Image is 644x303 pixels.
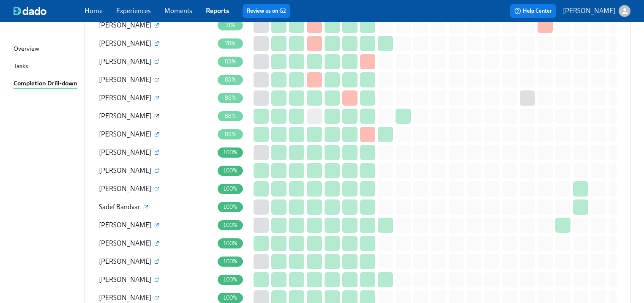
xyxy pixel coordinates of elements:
[220,113,241,119] span: 88%
[220,95,241,101] span: 86%
[99,57,151,66] span: [PERSON_NAME]
[99,276,151,284] span: [PERSON_NAME]
[247,7,286,15] a: Review us on G2
[164,7,192,15] a: Moments
[220,40,241,46] span: 78%
[14,61,78,72] a: Tasks
[99,39,151,47] span: [PERSON_NAME]
[510,4,556,18] button: Help Center
[218,240,243,246] span: 100%
[218,186,243,192] span: 100%
[218,149,243,156] span: 100%
[99,148,151,156] span: [PERSON_NAME]
[220,131,241,137] span: 89%
[218,204,243,210] span: 100%
[85,7,103,15] a: Home
[99,21,151,29] span: [PERSON_NAME]
[99,112,151,120] span: [PERSON_NAME]
[99,185,151,193] span: [PERSON_NAME]
[99,76,151,84] span: [PERSON_NAME]
[206,7,229,15] a: Reports
[14,7,46,15] img: dado
[243,4,290,18] button: Review us on G2
[218,295,243,301] span: 100%
[218,258,243,265] span: 100%
[218,167,243,174] span: 100%
[563,5,630,17] button: [PERSON_NAME]
[99,130,151,138] span: [PERSON_NAME]
[99,257,151,265] span: [PERSON_NAME]
[14,44,78,55] a: Overview
[514,7,552,15] span: Help Center
[99,294,151,302] span: [PERSON_NAME]
[221,22,240,28] span: 71%
[99,203,140,211] span: Sadef Bandvar
[116,7,151,15] a: Experiences
[563,6,615,16] p: [PERSON_NAME]
[14,7,85,15] a: dado
[99,167,151,175] span: [PERSON_NAME]
[14,44,39,55] div: Overview
[220,58,241,65] span: 83%
[220,76,241,83] span: 83%
[14,61,28,72] div: Tasks
[218,276,243,283] span: 100%
[99,94,151,102] span: [PERSON_NAME]
[14,79,78,89] a: Completion Drill-down
[99,221,151,229] span: [PERSON_NAME]
[99,239,151,247] span: [PERSON_NAME]
[218,222,243,228] span: 100%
